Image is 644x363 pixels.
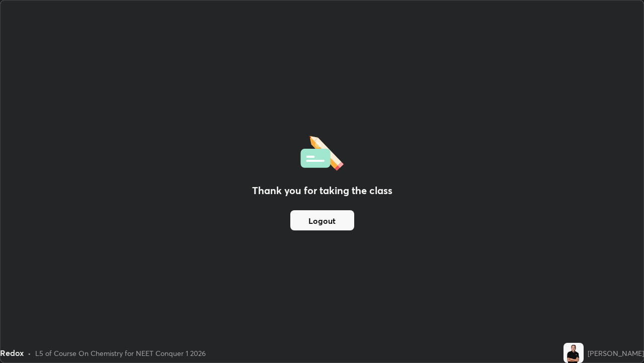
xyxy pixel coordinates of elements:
[290,210,354,230] button: Logout
[35,348,206,358] div: L5 of Course On Chemistry for NEET Conquer 1 2026
[28,348,31,358] div: •
[300,133,344,171] img: offlineFeedback.1438e8b3.svg
[563,343,584,363] img: 2c04e07248054165bfcb56ba4edbdeb8.jpg
[252,183,392,198] h2: Thank you for taking the class
[588,348,644,358] div: [PERSON_NAME]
